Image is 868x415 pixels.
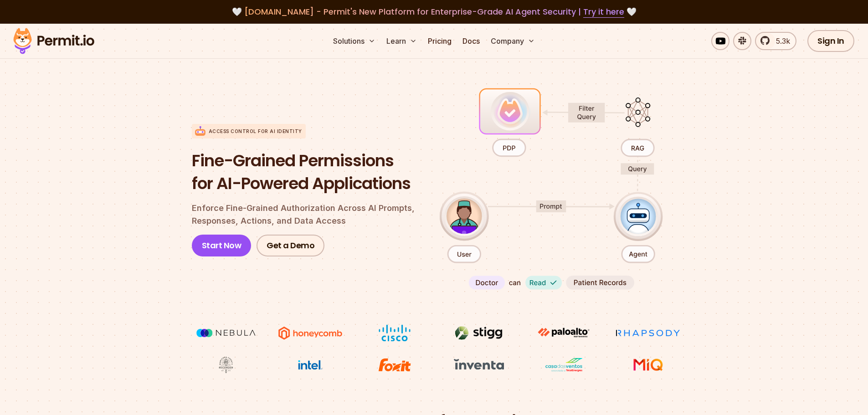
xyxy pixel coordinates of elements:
img: Rhapsody Health [614,324,682,342]
img: Honeycomb [276,324,344,342]
button: Learn [383,32,421,50]
img: Intel [276,356,344,374]
div: 🤍 🤍 [22,5,846,18]
a: 5.3k [755,32,796,50]
img: Casa dos Ventos [529,356,598,374]
img: Permit logo [9,26,98,56]
button: Company [487,32,539,50]
img: paloalto [529,324,598,341]
img: Foxit [360,356,429,374]
p: Enforce Fine-Grained Authorization Across AI Prompts, Responses, Actions, and Data Access [192,202,425,227]
span: 5.3k [770,36,790,46]
p: Access control for AI Identity [209,128,302,135]
img: Stigg [445,324,513,342]
a: Get a Demo [257,235,324,256]
img: Maricopa County Recorder\'s Office [192,356,260,374]
img: inventa [445,356,513,373]
a: Docs [459,32,483,50]
a: Start Now [192,235,252,256]
h1: Fine-Grained Permissions for AI-Powered Applications [192,149,425,195]
img: Cisco [360,324,429,342]
button: Solutions [329,32,379,50]
a: Sign In [807,30,854,52]
img: MIQ [617,357,679,373]
a: Try it here [583,6,624,18]
a: Pricing [424,32,455,50]
span: [DOMAIN_NAME] - Permit's New Platform for Enterprise-Grade AI Agent Security | [244,6,624,17]
img: Nebula [192,324,260,342]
